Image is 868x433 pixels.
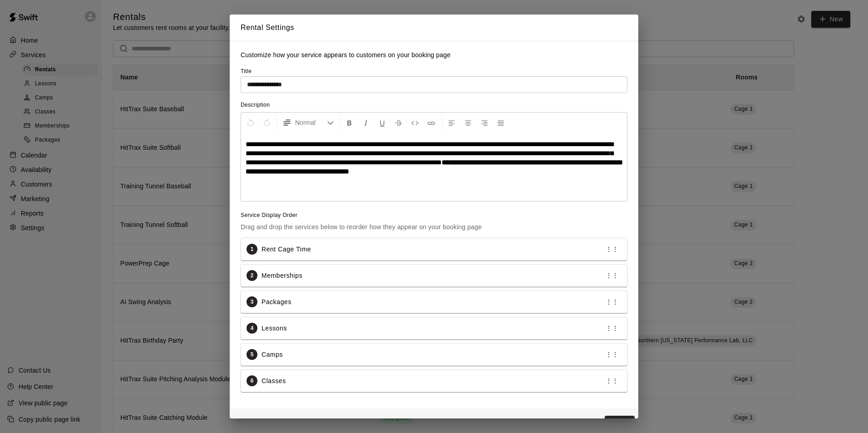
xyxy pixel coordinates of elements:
[606,324,618,333] p: ⋮⋮
[243,114,258,131] button: Undo
[261,376,286,386] p: Classes
[261,350,283,359] p: Camps
[241,222,627,231] p: Drag and drop the services below to reorder how they appear on your booking page
[407,114,423,131] button: Insert Code
[606,271,618,280] p: ⋮⋮
[606,350,618,359] p: ⋮⋮
[247,375,257,386] div: 6
[606,376,618,385] p: ⋮⋮
[261,271,302,280] p: Memberships
[444,114,459,131] button: Left Align
[247,270,257,281] div: 2
[606,245,618,254] p: ⋮⋮
[241,68,252,74] span: Title
[247,349,257,360] div: 5
[247,244,257,255] div: 1
[279,114,338,131] button: Formatting Options
[375,114,390,131] button: Format Underline
[342,114,357,131] button: Format Bold
[241,50,627,59] p: Customize how your service appears to customers on your booking page
[230,15,638,41] h2: Rental Settings
[241,102,270,108] span: Description
[477,114,492,131] button: Right Align
[247,296,257,307] div: 3
[460,114,476,131] button: Center Align
[358,114,374,131] button: Format Italics
[241,211,627,220] span: Service Display Order
[261,324,287,333] p: Lessons
[572,417,601,431] button: Cancel
[295,118,327,127] span: Normal
[605,416,635,433] button: Save
[424,114,439,131] button: Insert Link
[261,245,311,254] p: Rent Cage Time
[493,114,508,131] button: Justify Align
[391,114,406,131] button: Format Strikethrough
[606,297,618,306] p: ⋮⋮
[259,114,275,131] button: Redo
[261,297,291,307] p: Packages
[247,323,257,334] div: 4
